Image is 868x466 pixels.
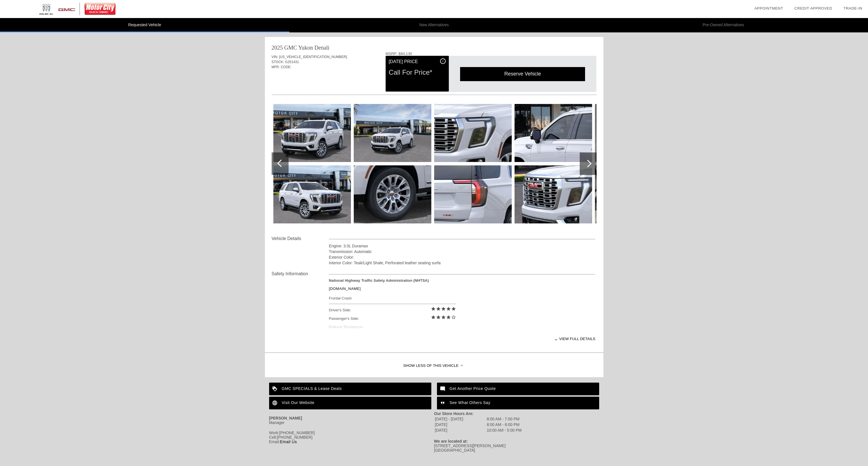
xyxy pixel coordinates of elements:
[269,420,434,425] div: Manager
[272,55,278,59] span: VIN:
[843,6,862,10] a: Trade-In
[487,422,522,427] td: 8:00 AM - 6:00 PM
[272,270,329,277] div: Safety Information
[434,104,512,162] img: dd7c84ccf97b5f95232c57bf7c018cdcx.jpg
[389,65,446,80] div: Call For Price*
[265,355,603,377] div: Show Less of this Vehicle
[441,315,446,320] i: star
[354,104,431,162] img: cde76633766ad4276b7fa564102db76ex.jpg
[273,165,351,223] img: d2d71a7b05febf15887d217193551edcx.jpg
[443,59,443,63] span: i
[446,315,451,320] i: star
[269,435,434,440] div: Cell:
[269,431,434,435] div: Work:
[329,254,595,260] div: Exterior Color:
[272,65,292,69] span: MFR. CODE:
[272,235,329,242] div: Vehicle Details
[436,315,441,320] i: star
[431,315,436,320] i: star
[595,165,673,223] img: 27b9cdf83021a0c09c16639c5b9229aax.jpg
[269,397,431,409] a: Visit Our Website
[434,411,474,416] strong: Our Store Hours Are:
[434,165,512,223] img: 92d6728fcc564e8eb4b5ce062b72b3b8x.jpg
[272,78,597,87] div: Quoted on [DATE] 4:01:20 PM
[437,383,450,395] img: ic_mode_comment_white_24dp_2x.png
[329,332,595,346] div: View full details
[579,18,868,32] li: Pre-Owned Alternatives
[269,416,302,420] strong: [PERSON_NAME]
[435,416,486,421] td: [DATE] - [DATE]
[289,18,579,32] li: New Alternatives
[437,397,450,409] img: ic_format_quote_white_24dp_2x.png
[451,306,456,311] i: star
[487,416,522,421] td: 8:00 AM - 7:00 PM
[435,428,486,433] td: [DATE]
[446,306,451,311] i: star
[431,306,436,311] i: star
[279,55,347,59] span: [US_VEHICLE_IDENTIFICATION_NUMBER]
[437,383,599,395] a: Get Another Price Quote
[329,306,456,314] div: Driver's Side:
[441,306,446,311] i: star
[279,431,315,435] span: [PHONE_NUMBER]
[273,104,351,162] img: 6b8b10c1e0fe3fc3bc54eb6a973821efx.jpg
[434,443,599,452] div: [STREET_ADDRESS][PERSON_NAME] [GEOGRAPHIC_DATA]
[329,278,429,283] strong: National Highway Traffic Safety Administration (NHTSA)
[269,383,431,395] a: GMC SPECIALS & Lease Deals
[329,260,595,266] div: Interior Color: Teak/Light Shale, Perforated leather seating surfa
[460,67,585,81] div: Reserve Vehicle
[386,52,597,56] div: MSRP: $94,130
[329,314,456,323] div: Passenger's Side:
[354,165,431,223] img: a9364ee46bdceebe93f947b0b7f5392cx.jpg
[487,428,522,433] td: 10:00 AM - 5:00 PM
[329,249,595,254] div: Transmission: Automatic
[434,439,468,443] strong: We are located at:
[754,6,783,10] a: Appointment
[435,422,486,427] td: [DATE]
[451,315,456,320] i: star_border
[794,6,832,10] a: Credit Approved
[389,58,446,65] div: [DATE] Price
[437,397,599,409] a: See What Others Say
[329,295,456,302] div: Frontal Crash
[269,397,282,409] img: ic_language_white_24dp_2x.png
[436,306,441,311] i: star
[285,60,299,64] span: G251431
[515,104,592,162] img: b0d49da520446da55deadf558ba0852fx.jpg
[272,60,284,64] span: STOCK:
[315,44,329,52] div: Denali
[329,243,595,249] div: Engine: 3.0L Duramax
[272,44,313,52] div: 2025 GMC Yukon
[595,104,673,162] img: 32226fe5ca5610030b728554e3c3fd65x.jpg
[329,287,361,291] a: [DOMAIN_NAME]
[280,440,297,444] a: Email Us
[269,383,282,395] img: ic_loyalty_white_24dp_2x.png
[277,435,313,440] span: [PHONE_NUMBER]
[269,440,434,444] div: Email:
[515,165,592,223] img: 346cd46cc7208961c322dbe2403ec65ax.jpg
